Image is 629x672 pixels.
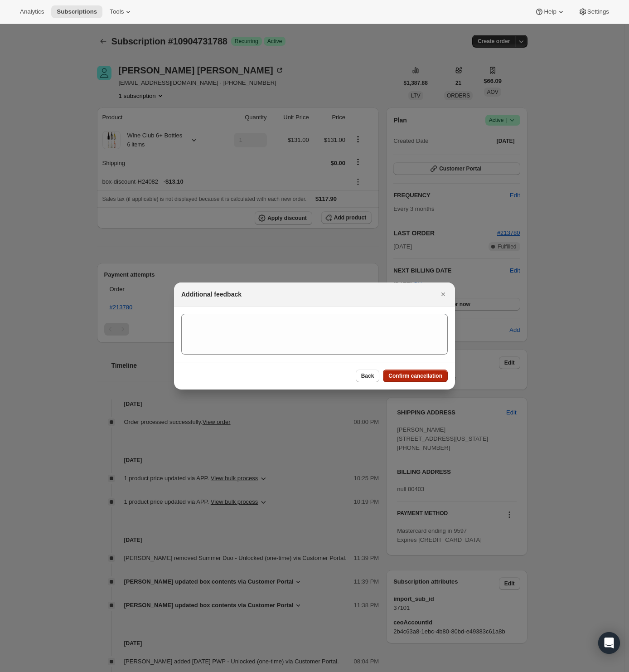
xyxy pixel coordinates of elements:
[587,8,609,15] span: Settings
[361,372,374,380] span: Back
[544,8,556,15] span: Help
[181,290,242,299] h2: Additional feedback
[598,632,620,654] div: Open Intercom Messenger
[573,5,614,18] button: Settings
[15,5,49,18] button: Analytics
[104,5,138,18] button: Tools
[51,5,102,18] button: Subscriptions
[356,370,380,382] button: Back
[383,370,448,382] button: Confirm cancellation
[529,5,571,18] button: Help
[388,372,442,380] span: Confirm cancellation
[57,8,97,15] span: Subscriptions
[110,8,124,15] span: Tools
[20,8,44,15] span: Analytics
[437,288,450,301] button: Close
